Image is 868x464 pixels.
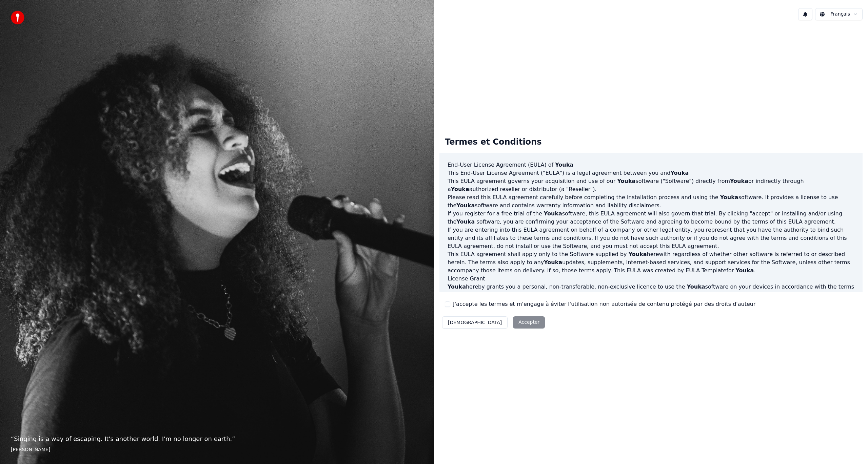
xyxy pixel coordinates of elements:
[448,250,854,275] p: This EULA agreement shall apply only to the Software supplied by herewith regardless of whether o...
[544,210,562,217] span: Youka
[11,11,24,24] img: youka
[448,193,854,210] p: Please read this EULA agreement carefully before completing the installation process and using th...
[448,169,854,177] p: This End-User License Agreement ("EULA") is a legal agreement between you and
[448,283,466,290] span: Youka
[735,267,754,274] span: Youka
[617,178,635,184] span: Youka
[11,446,423,453] footer: [PERSON_NAME]
[448,161,854,169] h3: End-User License Agreement (EULA) of
[686,267,726,274] a: EULA Template
[670,170,689,176] span: Youka
[451,186,469,192] span: Youka
[453,300,755,308] label: J'accepte les termes et m'engage à éviter l'utilisation non autorisée de contenu protégé par des ...
[448,177,854,193] p: This EULA agreement governs your acquisition and use of our software ("Software") directly from o...
[448,226,854,250] p: If you are entering into this EULA agreement on behalf of a company or other legal entity, you re...
[456,202,475,209] span: Youka
[629,251,647,257] span: Youka
[456,218,475,225] span: Youka
[448,210,854,226] p: If you register for a free trial of the software, this EULA agreement will also govern that trial...
[730,178,748,184] span: Youka
[448,275,854,283] h3: License Grant
[687,283,705,290] span: Youka
[555,162,573,168] span: Youka
[11,434,423,444] p: “ Singing is a way of escaping. It's another world. I'm no longer on earth. ”
[720,194,738,201] span: Youka
[442,316,508,329] button: [DEMOGRAPHIC_DATA]
[439,131,547,153] div: Termes et Conditions
[544,259,562,266] span: Youka
[448,283,854,299] p: hereby grants you a personal, non-transferable, non-exclusive licence to use the software on your...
